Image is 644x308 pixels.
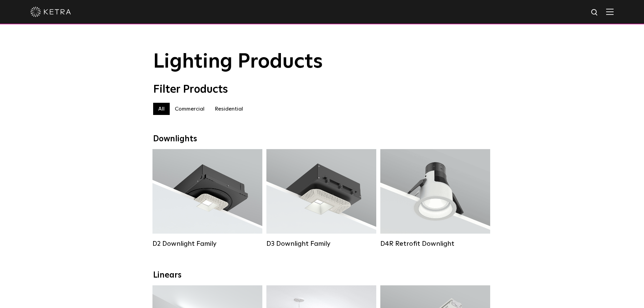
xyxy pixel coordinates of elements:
span: Lighting Products [153,52,323,72]
a: D3 Downlight Family Lumen Output:700 / 900 / 1100Colors:White / Black / Silver / Bronze / Paintab... [266,149,376,248]
div: Downlights [153,134,491,144]
a: D4R Retrofit Downlight Lumen Output:800Colors:White / BlackBeam Angles:15° / 25° / 40° / 60°Watta... [380,149,490,248]
label: Residential [210,103,248,115]
div: D3 Downlight Family [266,240,376,248]
label: All [153,103,170,115]
div: Filter Products [153,83,491,96]
img: Hamburger%20Nav.svg [606,8,614,15]
div: Linears [153,270,491,280]
img: search icon [591,8,599,17]
a: D2 Downlight Family Lumen Output:1200Colors:White / Black / Gloss Black / Silver / Bronze / Silve... [152,149,262,248]
label: Commercial [170,103,210,115]
div: D4R Retrofit Downlight [380,240,490,248]
img: ketra-logo-2019-white [30,7,71,17]
div: D2 Downlight Family [152,240,262,248]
